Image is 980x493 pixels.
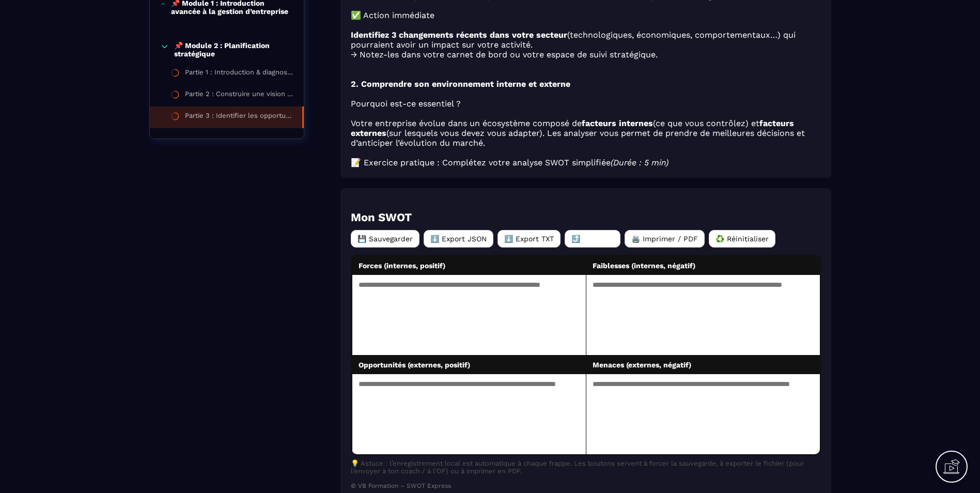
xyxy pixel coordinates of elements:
strong: 2. Comprendre son environnement interne et externe [351,79,570,89]
p: 📌 Module 2 : Planification stratégique [174,41,293,58]
p: © VB Formation – SWOT Express [351,482,821,489]
div: Partie 3 : Identifier les opportunités et risques [185,112,292,123]
p: Votre entreprise évolue dans un écosystème composé de (ce que vous contrôlez) et (sur lesquels vo... [351,118,821,148]
em: (Durée : 5 min) [611,158,668,167]
p: ✅ Action immédiate [351,10,821,20]
strong: facteurs internes [582,118,653,128]
button: ⬇️ Export TXT [497,230,561,248]
header: Opportunités (externes, positif) [352,356,585,374]
p: Pourquoi est-ce essentiel ? [351,99,821,109]
button: 💾 Sauvegarder [351,230,419,248]
div: Partie 1 : Introduction & diagnostic [185,68,293,80]
p: 💡 Astuce : l’enregistrement local est automatique à chaque frappe. Les boutons servent à forcer l... [351,459,821,475]
p: (technologiques, économiques, comportementaux…) qui pourraient avoir un impact sur votre activité. [351,30,821,50]
button: ♻️ Réinitialiser [709,230,775,248]
p: 📝 Exercice pratique : Complétez votre analyse SWOT simplifiée [351,158,821,167]
label: Importer un fichier précédemment exporté [565,230,620,248]
h2: Mon SWOT [351,211,412,224]
button: ⬇️ Export JSON [424,230,493,248]
strong: Identifiez 3 changements récents dans votre secteur [351,30,567,40]
button: 🖨️ Imprimer / PDF [625,230,705,248]
header: Forces (internes, positif) [352,256,585,275]
p: → Notez-les dans votre carnet de bord ou votre espace de suivi stratégique. [351,50,821,59]
header: Faiblesses (internes, négatif) [586,256,819,275]
header: Menaces (externes, négatif) [586,356,819,374]
div: Partie 2 : Construire une vision long terme [185,90,293,101]
strong: facteurs externes [351,118,794,138]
